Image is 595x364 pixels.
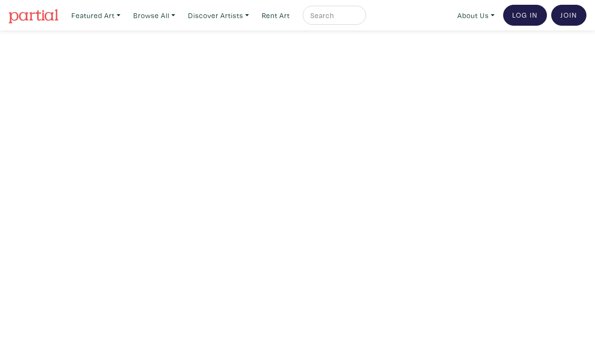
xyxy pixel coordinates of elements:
a: Rent Art [258,6,294,25]
a: About Us [453,6,499,25]
a: Log In [503,5,547,26]
input: Search [309,10,357,21]
a: Discover Artists [184,6,253,25]
a: Browse All [129,6,179,25]
a: Join [551,5,586,26]
a: Featured Art [67,6,125,25]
